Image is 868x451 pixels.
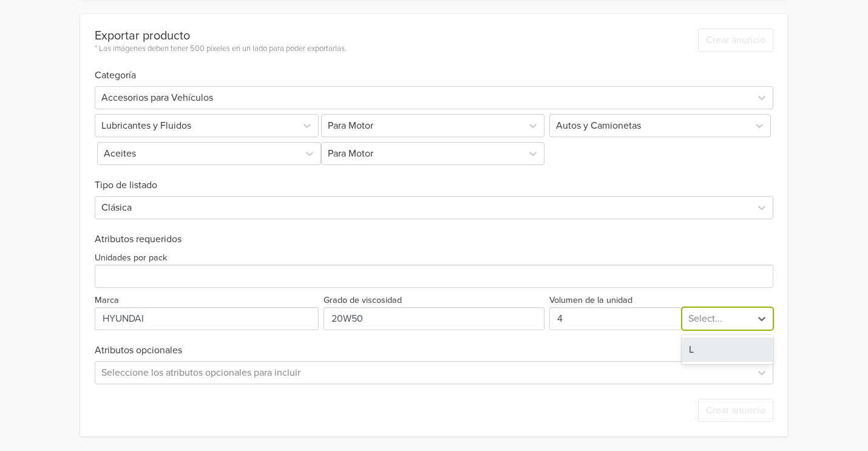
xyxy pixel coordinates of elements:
button: Crear anuncio [698,399,773,422]
div: * Las imágenes deben tener 500 píxeles en un lado para poder exportarlas. [95,43,347,55]
label: Volumen de la unidad [549,294,632,307]
label: Unidades por pack [95,251,167,265]
h6: Categoría [95,55,774,81]
h6: Atributos requeridos [95,234,774,245]
div: L [682,337,773,362]
h6: Atributos opcionales [95,345,774,356]
h6: Tipo de listado [95,165,774,191]
label: Grado de viscosidad [324,294,402,307]
button: Crear anuncio [698,29,773,52]
label: Marca [95,294,119,307]
div: Exportar producto [95,29,347,43]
